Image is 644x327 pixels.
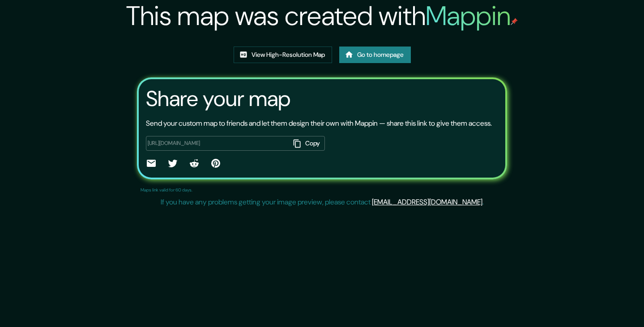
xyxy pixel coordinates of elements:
[372,197,482,207] a: [EMAIL_ADDRESS][DOMAIN_NAME]
[161,197,484,208] p: If you have any problems getting your image preview, please contact .
[564,292,634,317] iframe: Help widget launcher
[290,136,325,151] button: Copy
[339,47,411,63] a: Go to homepage
[511,18,518,25] img: mappin-pin
[146,118,492,129] p: Send your custom map to friends and let them design their own with Mappin — share this link to gi...
[146,86,290,111] h3: Share your map
[234,47,332,63] a: View High-Resolution Map
[141,187,192,193] p: Maps link valid for 60 days.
